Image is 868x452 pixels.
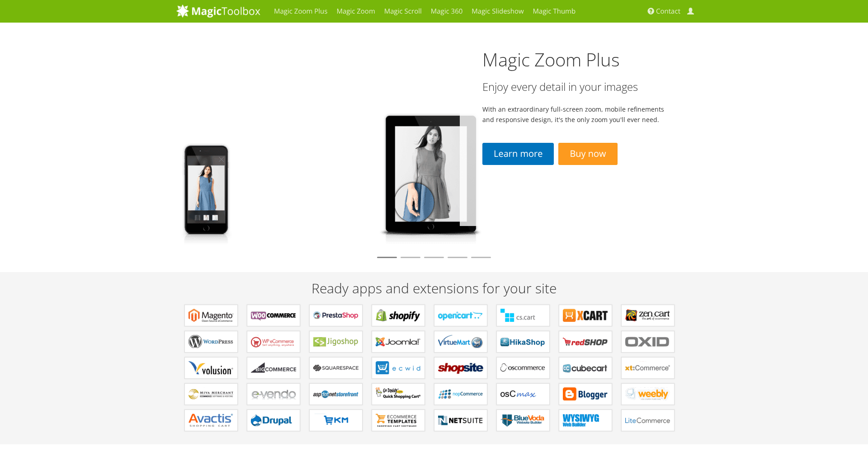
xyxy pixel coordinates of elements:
[656,7,680,16] span: Contact
[559,305,612,326] a: Modules for X-Cart
[376,414,421,427] b: Extensions for ecommerce Templates
[438,387,483,401] b: Extensions for nopCommerce
[434,331,487,353] a: Components for VirtueMart
[184,410,238,431] a: Extensions for Avactis
[176,281,692,296] h2: Ready apps and extensions for your site
[189,361,234,375] b: Extensions for Volusion
[434,305,487,326] a: Modules for OpenCart
[376,361,421,375] b: Extensions for ECWID
[434,383,487,405] a: Extensions for nopCommerce
[251,335,296,348] b: Plugins for WP e-Commerce
[438,414,483,427] b: Extensions for NetSuite
[625,361,670,375] b: Extensions for xt:Commerce
[309,331,363,353] a: Plugins for Jigoshop
[621,357,675,379] a: Extensions for xt:Commerce
[184,383,238,405] a: Extensions for Miva Merchant
[482,104,669,125] p: With an extraordinary full-screen zoom, mobile refinements and responsive design, it's the only z...
[559,410,612,431] a: Extensions for WYSIWYG
[372,305,425,326] a: Apps for Shopify
[563,387,608,401] b: Extensions for Blogger
[189,309,234,322] b: Extensions for Magento
[563,414,608,427] b: Extensions for WYSIWYG
[176,4,260,18] img: MagicToolbox.com - Image tools for your website
[500,387,546,401] b: Add-ons for osCMax
[309,305,363,326] a: Modules for PrestaShop
[500,414,546,427] b: Extensions for BlueVoda
[434,410,487,431] a: Extensions for NetSuite
[482,47,620,72] a: Magic Zoom Plus
[372,410,425,431] a: Extensions for ecommerce Templates
[251,361,296,375] b: Apps for Bigcommerce
[500,361,546,375] b: Add-ons for osCommerce
[563,335,608,348] b: Components for redSHOP
[372,357,425,379] a: Extensions for ECWID
[434,357,487,379] a: Extensions for ShopSite
[251,309,296,322] b: Plugins for WooCommerce
[372,383,425,405] a: Extensions for GoDaddy Shopping Cart
[621,410,675,431] a: Modules for LiteCommerce
[625,335,670,348] b: Extensions for OXID
[372,331,425,353] a: Components for Joomla
[247,410,300,431] a: Modules for Drupal
[189,335,234,348] b: Plugins for WordPress
[376,387,421,401] b: Extensions for GoDaddy Shopping Cart
[559,331,612,353] a: Components for redSHOP
[247,357,300,379] a: Apps for Bigcommerce
[496,331,550,353] a: Components for HikaShop
[313,387,359,401] b: Extensions for AspDotNetStorefront
[559,383,612,405] a: Extensions for Blogger
[438,361,483,375] b: Extensions for ShopSite
[309,383,363,405] a: Extensions for AspDotNetStorefront
[496,357,550,379] a: Add-ons for osCommerce
[625,414,670,427] b: Modules for LiteCommerce
[176,43,483,254] img: magiczoomplus2-tablet.png
[558,143,617,165] a: Buy now
[313,335,359,348] b: Plugins for Jigoshop
[500,335,546,348] b: Components for HikaShop
[559,357,612,379] a: Plugins for CubeCart
[189,387,234,401] b: Extensions for Miva Merchant
[247,305,300,326] a: Plugins for WooCommerce
[313,309,359,322] b: Modules for PrestaShop
[251,414,296,427] b: Modules for Drupal
[247,383,300,405] a: Extensions for e-vendo
[313,361,359,375] b: Extensions for Squarespace
[184,331,238,353] a: Plugins for WordPress
[500,309,546,322] b: Add-ons for CS-Cart
[376,335,421,348] b: Components for Joomla
[309,357,363,379] a: Extensions for Squarespace
[438,309,483,322] b: Modules for OpenCart
[625,309,670,322] b: Plugins for Zen Cart
[184,305,238,326] a: Extensions for Magento
[376,309,421,322] b: Apps for Shopify
[184,357,238,379] a: Extensions for Volusion
[438,335,483,348] b: Components for VirtueMart
[482,143,554,165] a: Learn more
[251,387,296,401] b: Extensions for e-vendo
[313,414,359,427] b: Extensions for EKM
[621,305,675,326] a: Plugins for Zen Cart
[621,383,675,405] a: Extensions for Weebly
[621,331,675,353] a: Extensions for OXID
[189,414,234,427] b: Extensions for Avactis
[309,410,363,431] a: Extensions for EKM
[563,361,608,375] b: Plugins for CubeCart
[496,383,550,405] a: Add-ons for osCMax
[496,410,550,431] a: Extensions for BlueVoda
[482,81,669,93] h3: Enjoy every detail in your images
[247,331,300,353] a: Plugins for WP e-Commerce
[625,387,670,401] b: Extensions for Weebly
[563,309,608,322] b: Modules for X-Cart
[496,305,550,326] a: Add-ons for CS-Cart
